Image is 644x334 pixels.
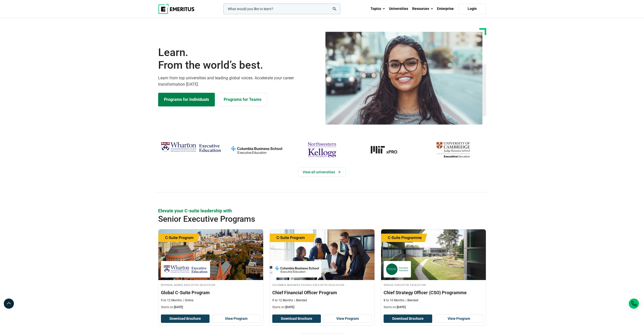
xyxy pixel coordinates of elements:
h1: Learn. [158,46,319,72]
a: Leadership Course by INSEAD Executive Education - October 14, 2025 INSEAD Executive Education INS... [381,229,486,312]
img: INSEAD Executive Education [386,264,408,275]
img: Wharton Executive Education [161,140,221,155]
p: Starts on: [161,305,261,309]
span: [DATE] [285,305,294,309]
p: Elevate your C-suite leadership with [158,208,486,214]
a: View Universities [298,167,346,177]
h2: Senior Executive Programs [158,214,453,224]
h3: Global C-Suite Program [161,289,261,296]
h3: Chief Strategy Officer (CSO) Programme [384,289,483,296]
a: View Program [212,314,261,323]
input: woocommerce-product-search-field-0 [223,4,340,14]
p: Learn from top universities and leading global voices. Accelerate your career transformation [DATE]. [158,75,319,88]
a: View Program [323,314,372,323]
h3: Chief Financial Officer Program [272,289,372,296]
h4: Columbia Business School Executive Education [272,283,372,287]
img: Chief Strategy Officer (CSO) Programme | Online Leadership Course [381,229,486,280]
img: Chief Financial Officer Program | Online Finance Course [270,229,375,280]
p: Starts on: [272,305,372,309]
button: Download Brochure [161,314,210,323]
img: Columbia Business School Executive Education [275,264,319,275]
h4: [PERSON_NAME] Executive Education [161,283,261,287]
button: Download Brochure [272,314,321,323]
p: Starts on: [384,305,483,309]
p: 8 to 10 Months [384,298,404,303]
p: Blended [406,298,418,303]
a: View Program [435,314,483,323]
p: 9 to 12 Months [161,298,182,303]
a: Login [458,4,486,14]
span: From the world’s best. [158,59,319,71]
img: cambridge-judge-business-school [423,140,483,160]
img: Learn from the world's best [325,32,483,125]
p: 9 to 12 Months [272,298,293,303]
img: Global C-Suite Program | Online Leadership Course [158,229,263,280]
img: northwestern-kellogg [292,140,352,160]
p: Online [183,298,193,303]
a: MIT-xPRO [357,140,418,160]
img: columbia-business-school [226,140,287,160]
h4: INSEAD Executive Education [384,283,483,287]
button: Download Brochure [384,314,432,323]
img: Wharton Executive Education [163,264,207,275]
a: Finance Course by Columbia Business School Executive Education - September 29, 2025 Columbia Busi... [270,229,375,312]
a: Leadership Course by Wharton Executive Education - September 24, 2025 Wharton Executive Education... [158,229,263,312]
span: [DATE] [174,305,183,309]
a: Explore for Business [218,93,267,106]
img: MIT xPRO [357,140,418,160]
p: Blended [294,298,307,303]
a: Explore Programs [158,93,215,106]
span: [DATE] [397,305,406,309]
